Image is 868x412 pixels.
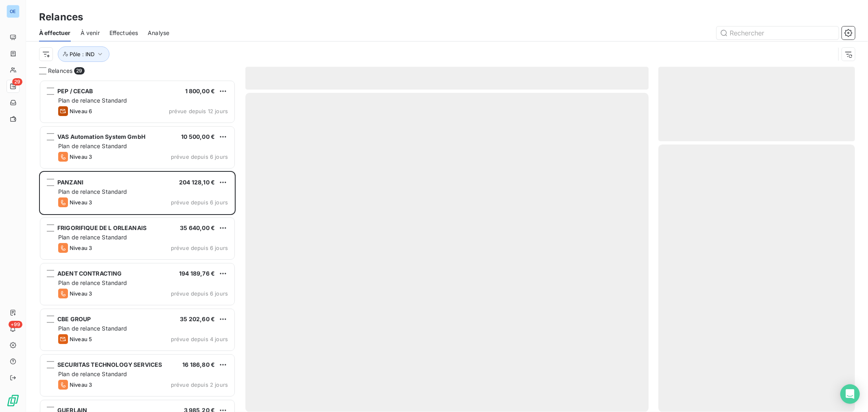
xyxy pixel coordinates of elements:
[717,26,839,39] input: Rechercher
[58,279,127,286] span: Plan de relance Standard
[148,29,169,37] span: Analyse
[58,142,127,149] span: Plan de relance Standard
[57,133,145,140] span: VAS Automation System GmbH
[70,245,92,251] span: Niveau 3
[109,29,138,37] span: Effectuées
[7,5,20,18] div: OE
[171,290,228,297] span: prévue depuis 6 jours
[74,67,84,75] span: 29
[171,153,228,160] span: prévue depuis 6 jours
[70,199,92,206] span: Niveau 3
[57,270,122,277] span: ADENT CONTRACTING
[57,224,146,231] span: FRIGORIFIQUE DE L ORLEANAIS
[169,108,228,114] span: prévue depuis 12 jours
[70,336,92,342] span: Niveau 5
[57,361,162,368] span: SECURITAS TECHNOLOGY SERVICES
[39,10,83,24] h3: Relances
[57,88,93,94] span: PEP / CECAB
[57,179,83,186] span: PANZANI
[70,381,92,388] span: Niveau 3
[180,316,215,322] span: 35 202,60 €
[7,394,20,407] img: Logo LeanPay
[81,29,100,37] span: À venir
[58,188,127,195] span: Plan de relance Standard
[171,245,228,251] span: prévue depuis 6 jours
[181,133,215,140] span: 10 500,00 €
[39,80,236,412] div: grid
[58,325,127,332] span: Plan de relance Standard
[12,78,22,85] span: 29
[39,29,71,37] span: À effectuer
[58,46,109,62] button: Pôle : IND
[171,336,228,342] span: prévue depuis 4 jours
[9,321,22,328] span: +99
[179,270,215,277] span: 194 189,76 €
[185,88,215,94] span: 1 800,00 €
[171,199,228,206] span: prévue depuis 6 jours
[57,316,91,322] span: CBE GROUP
[70,108,92,114] span: Niveau 6
[840,384,860,404] div: Open Intercom Messenger
[58,370,127,377] span: Plan de relance Standard
[171,381,228,388] span: prévue depuis 2 jours
[70,153,92,160] span: Niveau 3
[70,51,94,57] span: Pôle : IND
[48,67,72,75] span: Relances
[58,234,127,241] span: Plan de relance Standard
[58,97,127,104] span: Plan de relance Standard
[179,179,215,186] span: 204 128,10 €
[180,224,215,231] span: 35 640,00 €
[182,361,215,368] span: 16 186,80 €
[70,290,92,297] span: Niveau 3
